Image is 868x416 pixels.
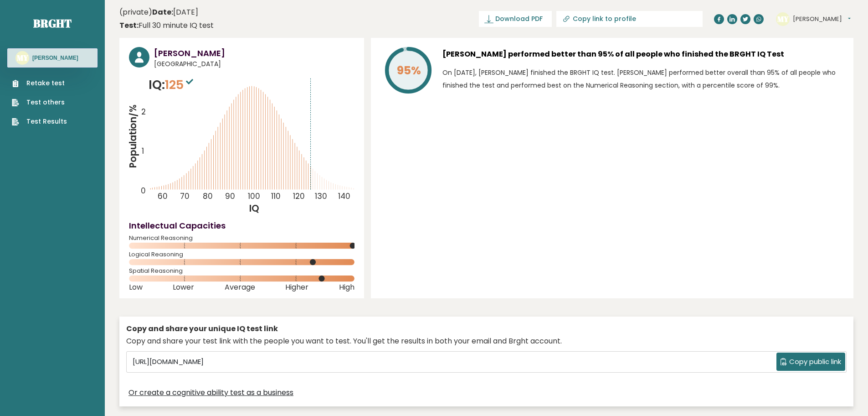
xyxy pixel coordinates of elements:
a: Test Results [12,117,67,126]
tspan: 120 [293,191,305,202]
tspan: 90 [225,191,235,202]
a: Test others [12,98,67,107]
tspan: 95% [397,62,421,78]
b: Date: [152,7,173,17]
span: High [339,286,354,289]
span: Numerical Reasoning [129,236,354,240]
div: Copy and share your unique IQ test link [126,323,847,334]
a: Download PDF [479,11,552,27]
a: Brght [33,16,72,31]
tspan: 130 [315,191,328,202]
tspan: 2 [141,107,146,118]
span: Logical Reasoning [129,253,354,256]
tspan: 110 [271,191,281,202]
h3: [PERSON_NAME] performed better than 95% of all people who finished the BRGHT IQ Test [442,47,844,62]
h3: [PERSON_NAME] [154,47,354,59]
span: 125 [165,76,195,93]
tspan: IQ [250,202,260,215]
span: Average [225,286,255,289]
div: Copy and share your test link with the people you want to test. You'll get the results in both yo... [126,336,847,347]
tspan: 0 [141,185,146,196]
tspan: Population/% [127,104,139,168]
span: Lower [173,286,194,289]
div: (private) [119,7,214,31]
b: Test: [119,20,139,31]
tspan: 1 [142,146,144,156]
tspan: 100 [248,191,260,202]
tspan: 70 [180,191,190,202]
span: [GEOGRAPHIC_DATA] [154,59,354,69]
h3: [PERSON_NAME] [32,54,78,62]
p: IQ: [149,76,195,94]
span: Spatial Reasoning [129,269,354,273]
tspan: 140 [338,191,350,202]
a: Or create a cognitive ability test as a business [128,387,293,398]
text: MY [777,13,789,24]
tspan: 60 [158,191,168,202]
span: Copy public link [789,357,841,367]
text: MY [17,52,29,63]
tspan: 80 [203,191,213,202]
time: [DATE] [152,7,198,18]
span: Higher [285,286,308,289]
span: Download PDF [495,14,543,24]
h4: Intellectual Capacities [129,219,354,232]
p: On [DATE], [PERSON_NAME] finished the BRGHT IQ test. [PERSON_NAME] performed better overall than ... [442,66,844,92]
span: Low [129,286,143,289]
a: Retake test [12,78,67,88]
button: Copy public link [776,353,845,371]
div: Full 30 minute IQ test [119,20,214,31]
button: [PERSON_NAME] [793,15,851,24]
